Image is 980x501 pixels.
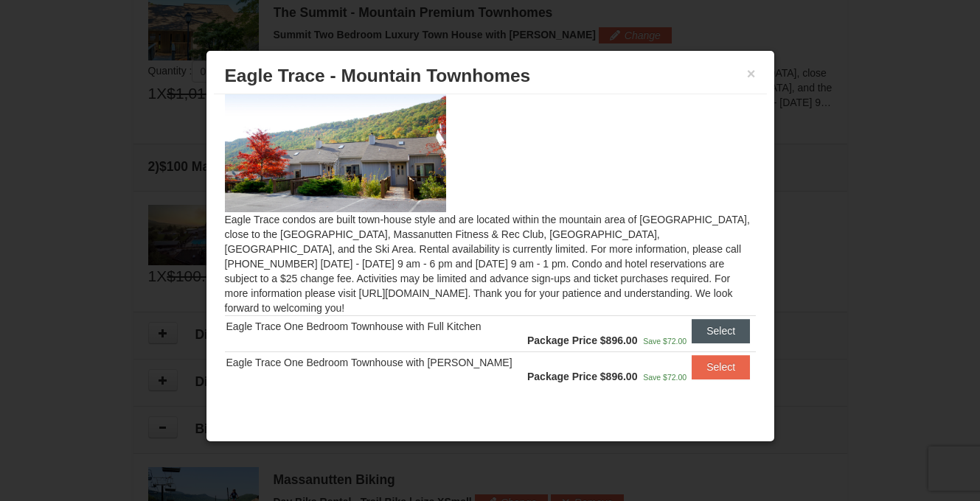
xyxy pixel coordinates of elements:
[692,319,750,343] button: Select
[527,334,637,346] strong: Package Price $896.00
[226,355,521,370] div: Eagle Trace One Bedroom Townhouse with [PERSON_NAME]
[527,371,637,382] strong: Package Price $896.00
[226,319,521,334] div: Eagle Trace One Bedroom Townhouse with Full Kitchen
[692,355,750,379] button: Select
[643,337,687,346] span: Save $72.00
[747,66,756,81] button: ×
[643,373,687,382] span: Save $72.00
[214,94,767,399] div: Eagle Trace condos are built town-house style and are located within the mountain area of [GEOGRA...
[225,91,446,212] img: 19218983-1-9b289e55.jpg
[225,66,531,85] span: Eagle Trace - Mountain Townhomes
